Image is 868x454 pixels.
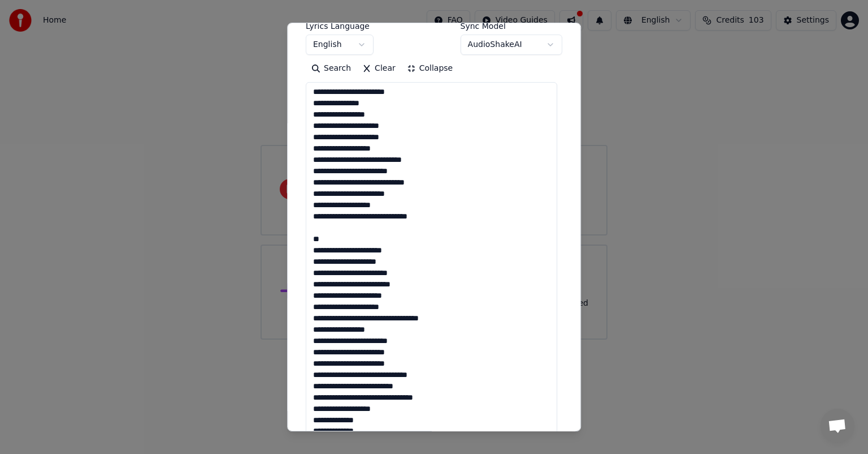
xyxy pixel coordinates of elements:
label: Lyrics Language [306,22,374,30]
button: Collapse [401,59,459,78]
button: Clear [357,59,401,78]
label: Sync Model [461,22,562,30]
button: Search [306,59,357,78]
div: LyricsProvide song lyrics or select an auto lyrics model [306,22,562,451]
